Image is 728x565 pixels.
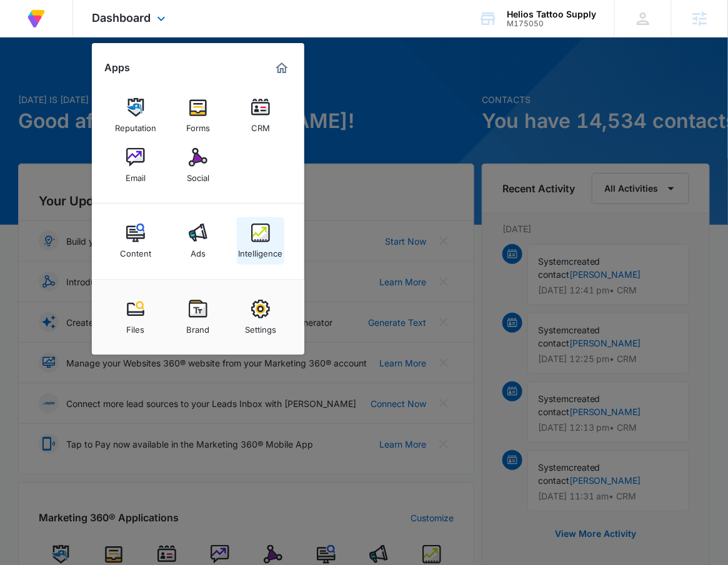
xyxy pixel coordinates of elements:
[126,167,146,183] div: Email
[104,62,130,74] h2: Apps
[237,92,284,139] a: CRM
[174,92,222,139] a: Forms
[115,117,156,133] div: Reputation
[272,58,292,78] a: Marketing 360® Dashboard
[92,11,151,24] span: Dashboard
[186,117,210,133] div: Forms
[245,318,276,335] div: Settings
[127,318,145,335] div: Files
[507,19,596,28] div: account id
[174,293,222,341] a: Brand
[507,9,596,19] div: account name
[174,142,222,189] a: Social
[120,242,151,258] div: Content
[112,142,159,189] a: Email
[112,293,159,341] a: Files
[187,318,210,335] div: Brand
[187,167,209,183] div: Social
[251,117,270,133] div: CRM
[237,217,284,265] a: Intelligence
[237,293,284,341] a: Settings
[25,7,47,30] img: Volusion
[191,242,206,258] div: Ads
[112,92,159,139] a: Reputation
[174,217,222,265] a: Ads
[239,242,283,258] div: Intelligence
[112,217,159,265] a: Content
